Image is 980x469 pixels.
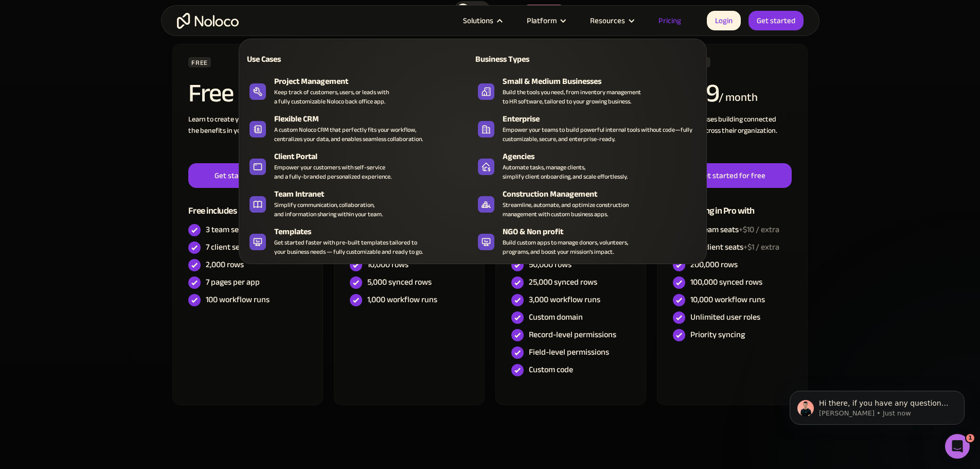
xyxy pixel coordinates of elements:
[707,11,741,30] a: Login
[473,111,701,146] a: EnterpriseEmpower your teams to build powerful internal tools without code—fully customizable, se...
[473,73,701,108] a: Small & Medium BusinessesBuild the tools you need, from inventory managementto HR software, tailo...
[529,259,572,270] div: 50,000 rows
[450,14,514,27] div: Solutions
[503,225,706,238] div: NGO & Non profit
[590,14,625,27] div: Resources
[673,188,791,221] div: Everything in Pro with
[774,369,980,441] iframe: Intercom notifications message
[719,90,757,106] div: / month
[206,224,250,235] div: 3 team seats
[690,311,760,323] div: Unlimited user roles
[274,163,391,181] div: Empower your customers with self-service and a fully-branded personalized experience.
[244,186,473,221] a: Team IntranetSimplify communication, collaboration,and information sharing within your team.
[274,225,477,238] div: Templates
[473,223,701,258] a: NGO & Non profitBuild custom apps to manage donors, volunteers,programs, and boost your mission’s...
[206,276,260,288] div: 7 pages per app
[514,14,577,27] div: Platform
[274,113,477,125] div: Flexible CRM
[690,259,738,270] div: 200,000 rows
[646,14,694,27] a: Pricing
[244,53,354,65] div: Use Cases
[503,75,706,88] div: Small & Medium Businesses
[527,14,557,27] div: Platform
[503,125,696,144] div: Empower your teams to build powerful internal tools without code—fully customizable, secure, and ...
[690,276,762,288] div: 100,000 synced rows
[966,434,974,442] span: 1
[188,57,211,67] div: FREE
[503,113,706,125] div: Enterprise
[749,11,804,30] a: Get started
[739,222,779,237] span: +$10 / extra
[690,329,745,340] div: Priority syncing
[529,276,597,288] div: 25,000 synced rows
[529,346,609,358] div: Field-level permissions
[473,47,701,71] a: Business Types
[244,223,473,258] a: TemplatesGet started faster with pre-built templates tailored toyour business needs — fully custo...
[690,224,779,235] div: 30 team seats
[503,238,628,256] div: Build custom apps to manage donors, volunteers, programs, and boost your mission’s impact.
[367,259,408,270] div: 10,000 rows
[503,200,629,219] div: Streamline, automate, and optimize construction management with custom business apps.
[244,73,473,108] a: Project ManagementKeep track of customers, users, or leads witha fully customizable Noloco back o...
[188,188,307,221] div: Free includes
[503,88,641,106] div: Build the tools you need, from inventory management to HR software, tailored to your growing busi...
[274,88,389,106] div: Keep track of customers, users, or leads with a fully customizable Noloco back office app.
[206,241,251,253] div: 7 client seats
[244,111,473,146] a: Flexible CRMA custom Noloco CRM that perfectly fits your workflow,centralizes your data, and enab...
[367,276,432,288] div: 5,000 synced rows
[673,114,791,163] div: For businesses building connected solutions across their organization. ‍
[529,311,583,323] div: Custom domain
[367,294,437,305] div: 1,000 workflow runs
[529,329,616,340] div: Record-level permissions
[188,114,307,163] div: Learn to create your first app and see the benefits in your team ‍
[239,24,707,264] nav: Solutions
[463,14,493,27] div: Solutions
[188,80,233,106] h2: Free
[274,188,477,200] div: Team Intranet
[177,13,239,29] a: home
[743,239,779,255] span: +$1 / extra
[690,241,779,253] div: 100 client seats
[206,294,270,305] div: 100 workflow runs
[690,294,765,305] div: 10,000 workflow runs
[188,163,307,188] a: Get started for free
[529,364,573,375] div: Custom code
[673,163,791,188] a: Get started for free
[244,47,473,71] a: Use Cases
[274,75,477,88] div: Project Management
[274,200,383,219] div: Simplify communication, collaboration, and information sharing within your team.
[503,150,706,163] div: Agencies
[274,238,423,256] div: Get started faster with pre-built templates tailored to your business needs — fully customizable ...
[244,148,473,183] a: Client PortalEmpower your customers with self-serviceand a fully-branded personalized experience.
[473,148,701,183] a: AgenciesAutomate tasks, manage clients,simplify client onboarding, and scale effortlessly.
[503,163,628,181] div: Automate tasks, manage clients, simplify client onboarding, and scale effortlessly.
[274,150,477,163] div: Client Portal
[503,188,706,200] div: Construction Management
[529,294,600,305] div: 3,000 workflow runs
[274,125,423,144] div: A custom Noloco CRM that perfectly fits your workflow, centralizes your data, and enables seamles...
[473,53,583,65] div: Business Types
[473,186,701,221] a: Construction ManagementStreamline, automate, and optimize constructionmanagement with custom busi...
[945,434,970,459] iframe: Intercom live chat
[577,14,646,27] div: Resources
[206,259,244,270] div: 2,000 rows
